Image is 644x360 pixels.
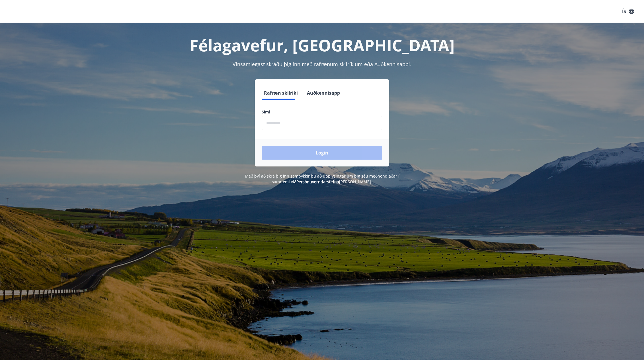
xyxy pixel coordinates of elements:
[262,109,382,115] label: Sími
[262,86,300,100] button: Rafræn skilríki
[124,34,520,56] h1: Félagavefur, [GEOGRAPHIC_DATA]
[296,179,339,184] a: Persónuverndarstefna
[233,61,411,68] span: Vinsamlegast skráðu þig inn með rafrænum skilríkjum eða Auðkennisappi.
[245,173,399,184] span: Með því að skrá þig inn samþykkir þú að upplýsingar um þig séu meðhöndlaðar í samræmi við [PERSON...
[619,6,637,17] button: ÍS
[305,86,342,100] button: Auðkennisapp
